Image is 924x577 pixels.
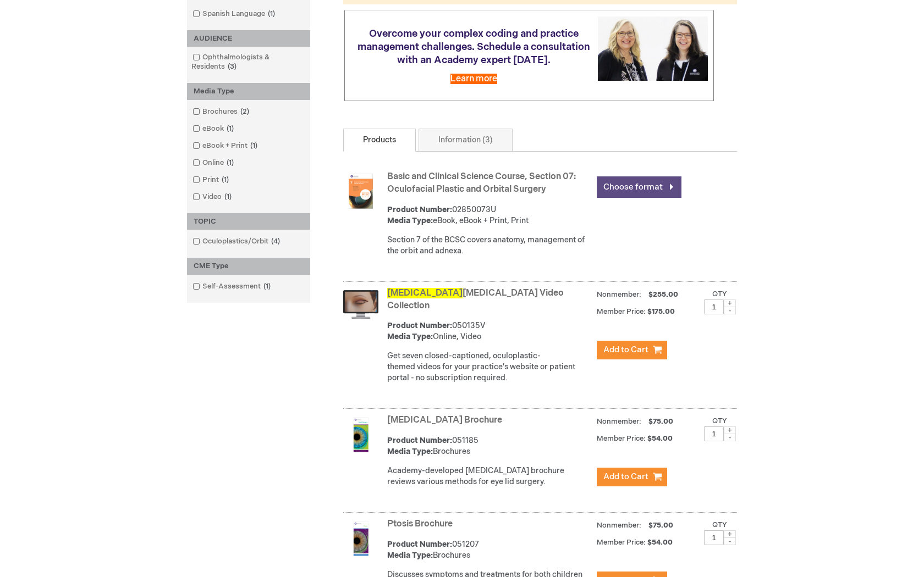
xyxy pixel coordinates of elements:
[647,538,674,547] span: $54.00
[647,434,674,443] span: $54.00
[225,62,239,71] span: 3
[387,205,452,214] strong: Product Number:
[190,192,236,202] a: Video1
[387,436,452,445] strong: Product Number:
[387,415,502,425] a: [MEDICAL_DATA] Brochure
[190,236,284,247] a: Oculoplastics/Orbit4
[597,288,641,302] strong: Nonmember:
[387,539,591,561] div: 051207 Brochures
[261,282,273,291] span: 1
[190,124,238,134] a: eBook1
[712,520,727,529] label: Qty
[597,519,641,532] strong: Nonmember:
[712,417,727,425] label: Qty
[190,281,275,292] a: Self-Assessment1
[647,417,675,426] span: $75.00
[704,530,724,545] input: Qty
[248,141,260,150] span: 1
[268,237,283,246] span: 4
[190,107,254,117] a: Brochures2
[597,415,641,429] strong: Nonmember:
[598,16,708,81] img: Schedule a consultation with an Academy expert today
[387,447,433,456] strong: Media Type:
[387,288,564,311] a: [MEDICAL_DATA][MEDICAL_DATA] Video Collection
[224,124,237,133] span: 1
[450,74,497,84] a: Learn more
[187,258,310,275] div: CME Type
[387,288,463,298] span: [MEDICAL_DATA]
[387,235,591,257] div: Section 7 of the BCSC covers anatomy, management of the orbit and adnexa.
[647,307,676,316] span: $175.00
[190,52,307,72] a: Ophthalmologists & Residents3
[265,9,278,18] span: 1
[343,417,378,452] img: Eyelid Surgery Brochure
[603,345,648,355] span: Add to Cart
[603,471,648,482] span: Add to Cart
[387,519,453,529] a: Ptosis Brochure
[597,307,646,316] strong: Member Price:
[219,175,232,184] span: 1
[190,158,238,168] a: Online1
[597,341,667,359] button: Add to Cart
[704,426,724,441] input: Qty
[224,158,237,167] span: 1
[387,332,433,341] strong: Media Type:
[704,299,724,314] input: Qty
[712,290,727,298] label: Qty
[187,213,310,230] div: TOPIC
[358,28,590,66] span: Overcome your complex coding and practice management challenges. Schedule a consultation with an ...
[387,216,433,225] strong: Media Type:
[187,30,310,47] div: AUDIENCE
[387,321,452,330] strong: Product Number:
[597,468,667,486] button: Add to Cart
[387,551,433,560] strong: Media Type:
[387,540,452,549] strong: Product Number:
[597,434,646,443] strong: Member Price:
[419,129,513,152] a: Information (3)
[343,129,416,152] a: Products
[190,9,279,19] a: Spanish Language1
[190,141,262,151] a: eBook + Print1
[597,538,646,547] strong: Member Price:
[387,171,576,195] a: Basic and Clinical Science Course, Section 07: Oculofacial Plastic and Orbital Surgery
[647,290,680,299] span: $255.00
[387,351,591,384] p: Get seven closed-captioned, oculoplastic-themed videos for your practice's website or patient por...
[238,107,252,116] span: 2
[387,204,591,226] div: 02850073U eBook, eBook + Print, Print
[222,192,234,201] span: 1
[387,320,591,342] div: 050135V Online, Video
[343,521,378,556] img: Ptosis Brochure
[343,290,378,319] img: Oculoplastics Patient Education Video Collection
[387,465,591,487] div: Academy-developed [MEDICAL_DATA] brochure reviews various methods for eye lid surgery.
[343,174,378,209] img: Basic and Clinical Science Course, Section 07: Oculofacial Plastic and Orbital Surgery
[190,175,233,185] a: Print1
[597,176,681,198] a: Choose format
[187,83,310,100] div: Media Type
[647,521,675,530] span: $75.00
[387,435,591,457] div: 051185 Brochures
